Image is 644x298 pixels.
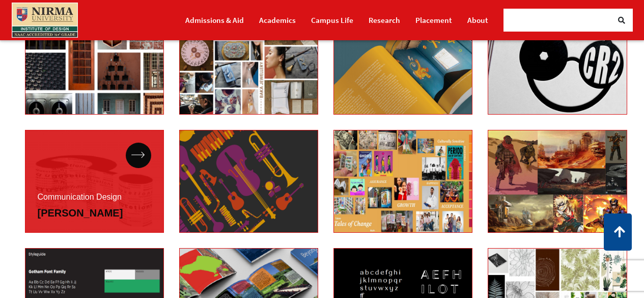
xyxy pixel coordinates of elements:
[185,11,244,29] a: Admissions & Aid
[259,11,296,29] a: Academics
[25,12,163,114] img: Navya Baheti
[488,130,626,232] img: Rishabh Chatterjee
[334,130,472,232] img: Priyal Soni
[369,11,400,29] a: Research
[467,11,488,29] a: About
[334,12,472,114] img: Samriddhi Shrivastava
[488,12,626,114] img: Param Singh
[12,3,78,38] img: main_logo
[180,130,318,232] img: Prachi Shethji
[180,12,318,114] img: Sakshi Suthar
[311,11,353,29] a: Campus Life
[38,207,123,219] a: [PERSON_NAME]
[38,193,122,201] a: Communication Design
[415,11,452,29] a: Placement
